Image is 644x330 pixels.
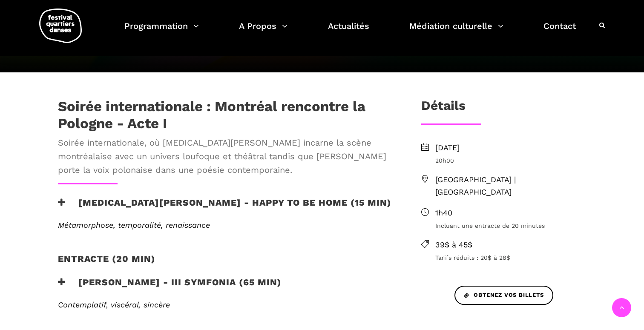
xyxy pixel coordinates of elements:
[58,98,394,132] h1: Soirée internationale : Montréal rencontre la Pologne - Acte I
[39,9,82,43] img: logo-fqd-med
[58,221,210,230] span: Métamorphose, temporalité, renaissance
[58,136,394,177] span: Soirée internationale, où [MEDICAL_DATA][PERSON_NAME] incarne la scène montréalaise avec un unive...
[454,286,553,305] a: Obtenez vos billets
[58,300,170,309] span: Contemplatif, viscéral, sincère
[328,19,369,44] a: Actualités
[239,19,287,44] a: A Propos
[409,19,503,44] a: Médiation culturelle
[543,19,576,44] a: Contact
[435,253,586,262] span: Tarifs réduits : 20$ à 28$
[124,19,199,44] a: Programmation
[58,277,282,298] h3: [PERSON_NAME] - III Symfonia (65 min)
[58,253,155,275] h2: Entracte (20 min)
[421,98,466,119] h3: Détails
[464,291,544,300] span: Obtenez vos billets
[435,239,586,251] span: 39$ à 45$
[435,174,586,198] span: [GEOGRAPHIC_DATA] | [GEOGRAPHIC_DATA]
[435,142,586,154] span: [DATE]
[58,197,391,218] h3: [MEDICAL_DATA][PERSON_NAME] - Happy to be home (15 min)
[435,156,586,165] span: 20h00
[435,221,586,230] span: Incluant une entracte de 20 minutes
[435,207,586,219] span: 1h40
